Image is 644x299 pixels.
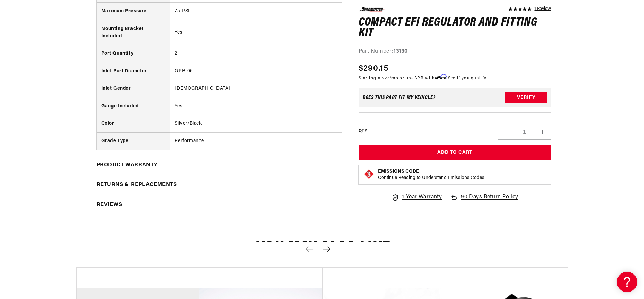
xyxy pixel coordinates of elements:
[97,161,158,170] h2: Product warranty
[97,63,170,80] th: Inlet Port Diameter
[363,95,436,100] div: Does This part fit My vehicle?
[534,7,551,12] a: 1 reviews
[302,242,317,257] button: Previous slide
[402,193,442,202] span: 1 Year Warranty
[93,195,345,215] summary: Reviews
[170,3,342,20] td: 75 PSI
[97,201,122,210] h2: Reviews
[97,80,170,98] th: Inlet Gender
[505,92,547,103] button: Verify
[448,76,486,80] a: See if you qualify - Learn more about Affirm Financing (opens in modal)
[359,75,486,81] p: Starting at /mo or 0% APR with .
[170,20,342,45] td: Yes
[93,175,345,195] summary: Returns & replacements
[97,133,170,150] th: Grade Type
[391,193,442,202] a: 1 Year Warranty
[359,47,551,56] div: Part Number:
[170,133,342,150] td: Performance
[461,193,518,209] span: 90 Days Return Policy
[97,115,170,132] th: Color
[378,169,419,174] strong: Emissions Code
[97,3,170,20] th: Maximum Pressure
[378,175,484,181] p: Continue Reading to Understand Emissions Codes
[97,20,170,45] th: Mounting Bracket Included
[97,181,177,189] h2: Returns & replacements
[93,155,345,175] summary: Product warranty
[319,242,334,257] button: Next slide
[97,98,170,115] th: Gauge Included
[359,17,551,38] h1: Compact EFI Regulator and Fitting Kit
[170,45,342,63] td: 2
[170,80,342,98] td: [DEMOGRAPHIC_DATA]
[450,193,518,209] a: 90 Days Return Policy
[170,115,342,132] td: Silver/Black
[382,76,389,80] span: $27
[170,98,342,115] td: Yes
[359,63,388,75] span: $290.15
[378,169,484,181] button: Emissions CodeContinue Reading to Understand Emissions Codes
[359,128,367,134] label: QTY
[359,145,551,161] button: Add to Cart
[97,45,170,63] th: Port Quantity
[364,169,375,180] img: Emissions code
[394,48,408,54] strong: 13130
[170,63,342,80] td: ORB-06
[76,241,568,257] h2: You may also like
[435,74,447,80] span: Affirm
